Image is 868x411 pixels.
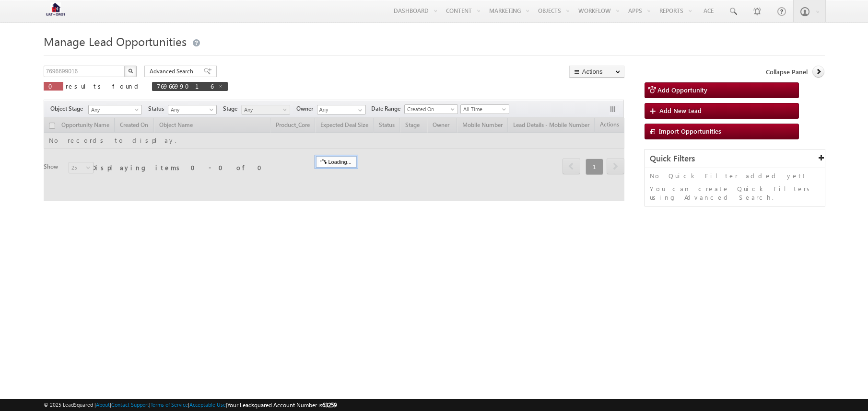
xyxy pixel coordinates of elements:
[44,34,187,49] span: Manage Lead Opportunities
[66,82,142,90] span: results found
[766,68,808,76] span: Collapse Panel
[157,82,213,90] span: 7696699016
[128,68,133,73] img: Search
[96,401,110,408] a: About
[659,106,702,114] span: Add New Lead
[569,66,624,78] button: Actions
[150,67,196,76] span: Advanced Search
[44,2,68,19] img: Custom Logo
[148,104,168,113] span: Status
[50,104,87,113] span: Object Stage
[316,156,357,168] div: Loading...
[461,105,506,114] span: All Time
[659,127,721,135] span: Import Opportunities
[48,82,59,90] span: 0
[353,105,365,115] a: Show All Items
[371,104,404,113] span: Date Range
[650,184,821,202] p: You can create Quick Filters using Advanced Search.
[404,104,458,114] a: Created On
[89,105,139,114] span: Any
[111,401,149,408] a: Contact Support
[44,400,337,410] span: © 2025 LeadSquared | | | | |
[223,104,241,113] span: Stage
[296,104,317,113] span: Owner
[168,105,217,114] a: Any
[657,86,707,94] span: Add Opportunity
[88,105,142,114] a: Any
[645,149,825,168] div: Quick Filters
[242,105,287,114] span: Any
[317,105,366,114] input: Type to Search
[241,105,290,114] a: Any
[405,105,455,114] span: Created On
[322,401,337,409] span: 63259
[227,401,337,409] span: Your Leadsquared Account Number is
[460,104,509,114] a: All Time
[650,171,821,180] p: No Quick Filter added yet!
[151,401,188,408] a: Terms of Service
[168,105,214,114] span: Any
[189,401,226,408] a: Acceptable Use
